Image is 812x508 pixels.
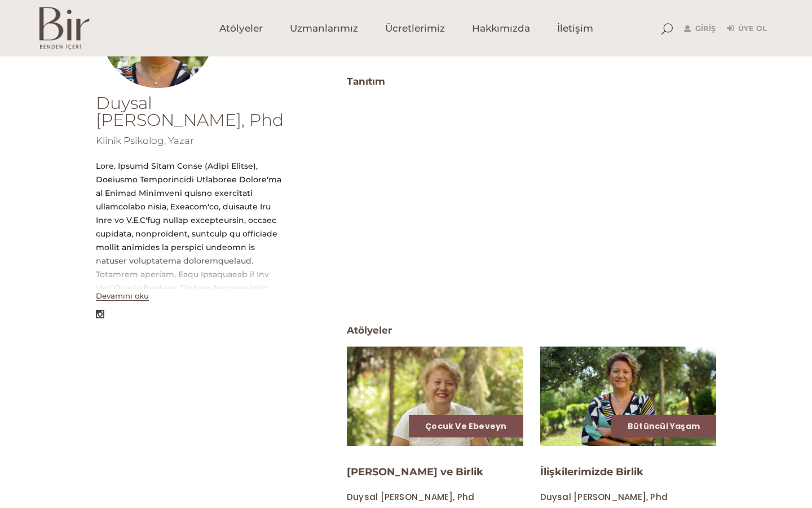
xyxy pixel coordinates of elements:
[347,304,392,339] span: Atölyeler
[727,22,767,36] a: Üye Ol
[472,22,530,35] span: Hakkımızda
[347,466,483,478] a: [PERSON_NAME] ve Birlik
[96,135,194,146] span: Klinik Psikolog, Yazar
[540,492,668,502] a: Duysal [PERSON_NAME], Phd
[290,22,358,35] span: Uzmanlarımız
[628,421,700,432] a: Bütüncül Yaşam
[540,466,643,478] a: İlişkilerimizde Birlik
[385,22,445,35] span: Ücretlerimiz
[347,492,475,502] a: Duysal [PERSON_NAME], Phd
[540,491,668,503] span: Duysal [PERSON_NAME], Phd
[96,291,149,301] button: Devamını oku
[557,22,593,35] span: İletişim
[96,95,285,129] h1: Duysal [PERSON_NAME], Phd
[684,22,716,36] a: Giriş
[219,22,263,35] span: Atölyeler
[347,72,716,90] h3: Tanıtım
[347,491,475,503] span: Duysal [PERSON_NAME], Phd
[425,421,506,432] a: Çocuk ve Ebeveyn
